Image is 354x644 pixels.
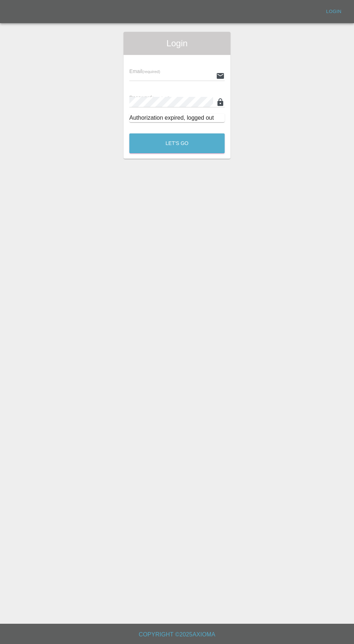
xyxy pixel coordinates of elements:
span: Email [129,68,160,74]
div: Authorization expired, logged out [129,114,225,122]
small: (required) [152,96,170,100]
button: Let's Go [129,133,225,153]
span: Login [129,38,225,49]
small: (required) [142,69,160,74]
a: Login [322,6,345,17]
span: Password [129,95,170,101]
h6: Copyright © 2025 Axioma [6,630,348,640]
